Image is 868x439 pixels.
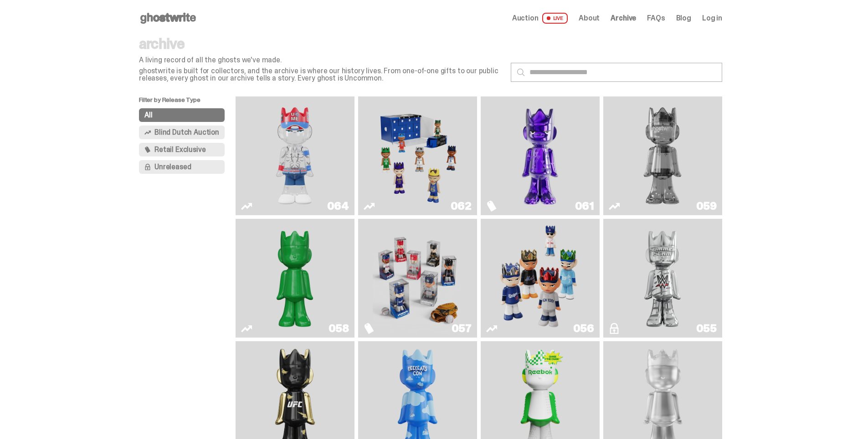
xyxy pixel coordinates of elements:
[329,323,349,334] div: 058
[364,100,472,212] a: Game Face (2025)
[512,13,568,24] a: Auction LIVE
[139,36,503,51] p: archive
[373,100,462,212] img: Game Face (2025)
[512,15,539,22] span: Auction
[609,100,717,212] a: Two
[139,160,225,174] button: Unreleased
[250,100,339,212] img: You Can't See Me
[609,222,717,334] a: I Was There SummerSlam
[364,222,472,334] a: Game Face (2025)
[154,146,205,153] span: Retail Exclusive
[139,108,225,122] button: All
[573,323,594,334] div: 056
[373,222,462,334] img: Game Face (2025)
[486,100,594,212] a: Fantasy
[452,323,472,334] div: 057
[451,201,472,212] div: 062
[696,323,717,334] div: 055
[139,126,225,139] button: Blind Dutch Auction
[575,201,594,212] div: 061
[647,15,665,22] a: FAQs
[696,201,717,212] div: 059
[154,129,219,136] span: Blind Dutch Auction
[139,96,236,108] p: Filter by Release Type
[495,100,585,212] img: Fantasy
[139,56,503,64] p: A living record of all the ghosts we've made.
[154,163,191,171] span: Unreleased
[139,67,503,82] p: ghostwrite is built for collectors, and the archive is where our history lives. From one-of-one g...
[542,13,568,24] span: LIVE
[676,15,691,22] a: Blog
[486,222,594,334] a: Game Face (2025)
[702,15,722,22] a: Log in
[241,222,349,334] a: Schrödinger's ghost: Sunday Green
[618,100,707,212] img: Two
[241,100,349,212] a: You Can't See Me
[618,222,707,334] img: I Was There SummerSlam
[327,201,349,212] div: 064
[250,222,339,334] img: Schrödinger's ghost: Sunday Green
[495,222,585,334] img: Game Face (2025)
[611,15,636,22] a: Archive
[579,15,600,22] a: About
[144,111,153,119] span: All
[139,143,225,156] button: Retail Exclusive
